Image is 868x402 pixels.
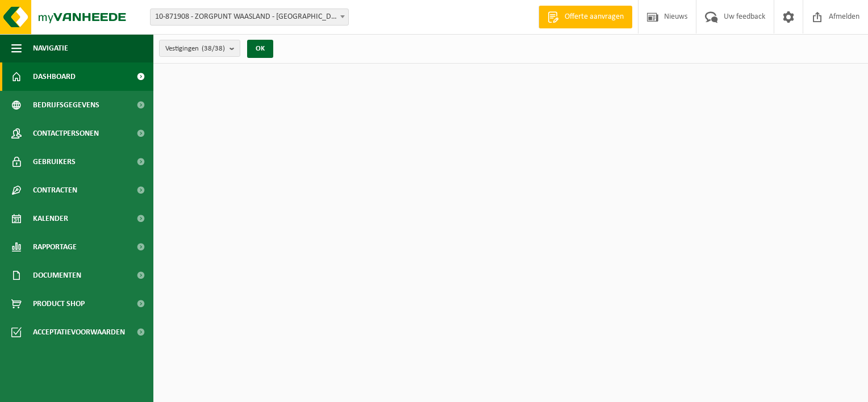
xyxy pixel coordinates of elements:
span: Contracten [33,176,77,204]
span: Dashboard [33,62,76,91]
span: Navigatie [33,34,68,62]
span: Bedrijfsgegevens [33,91,99,119]
span: Vestigingen [165,40,225,57]
button: OK [247,40,273,58]
span: Rapportage [33,233,77,261]
span: Contactpersonen [33,119,99,148]
span: Product Shop [33,290,85,318]
span: Acceptatievoorwaarden [33,318,125,346]
span: Gebruikers [33,148,76,176]
span: Documenten [33,261,81,290]
span: Offerte aanvragen [562,11,627,23]
button: Vestigingen(38/38) [159,40,240,57]
span: 10-871908 - ZORGPUNT WAASLAND - BEVEREN-WAAS [150,9,349,26]
a: Offerte aanvragen [539,6,632,28]
span: 10-871908 - ZORGPUNT WAASLAND - BEVEREN-WAAS [151,9,348,25]
count: (38/38) [202,45,225,52]
span: Kalender [33,204,68,233]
